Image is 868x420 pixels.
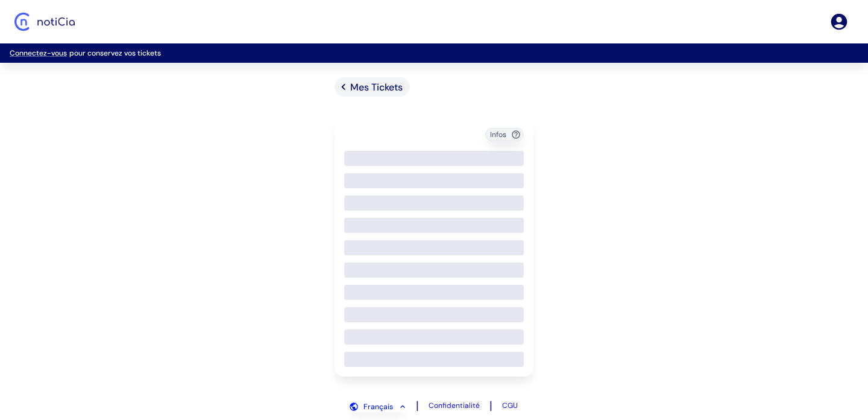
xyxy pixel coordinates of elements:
[502,401,518,410] a: CGU
[485,128,524,141] button: Infos
[489,398,492,413] span: |
[429,401,480,410] a: Confidentialité
[416,398,419,413] span: |
[10,48,858,58] p: pour conservez vos tickets
[14,13,75,31] img: Logo Noticia
[350,402,406,412] button: Français
[829,12,849,31] a: Se connecter
[350,81,403,94] span: Mes Tickets
[10,48,67,58] a: Connectez-vous
[335,77,410,97] a: Mes Tickets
